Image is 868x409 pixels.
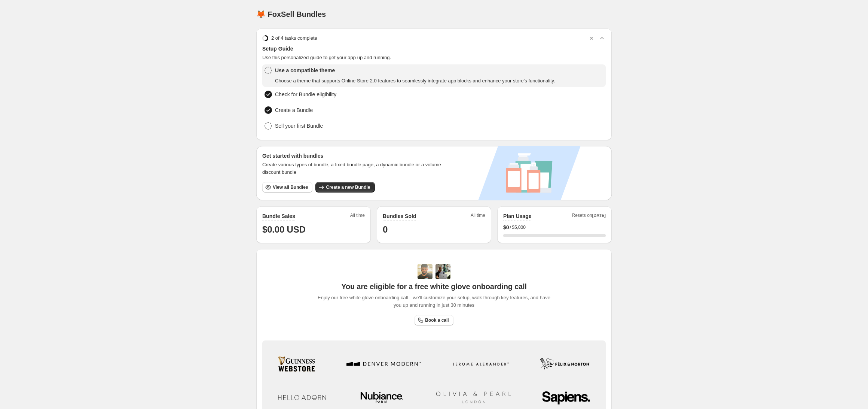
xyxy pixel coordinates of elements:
[418,264,433,279] img: Adi
[425,317,449,323] span: Book a call
[512,224,526,230] span: $5,000
[503,224,509,231] span: $ 0
[415,315,453,325] a: Book a call
[503,224,606,231] div: /
[273,184,308,190] span: View all Bundles
[256,10,326,19] h1: 🦊 FoxSell Bundles
[341,282,526,291] span: You are eligible for a free white glove onboarding call
[262,161,448,176] span: Create various types of bundle, a fixed bundle page, a dynamic bundle or a volume discount bundle
[326,184,370,190] span: Create a new Bundle
[262,45,606,52] span: Setup Guide
[271,34,317,42] span: 2 of 4 tasks complete
[350,212,365,221] span: All time
[275,67,555,74] span: Use a compatible theme
[315,182,375,193] button: Create a new Bundle
[471,212,485,221] span: All time
[435,264,450,279] img: Prakhar
[262,182,312,193] button: View all Bundles
[383,224,485,236] h1: 0
[262,224,365,236] h1: $0.00 USD
[275,106,313,114] span: Create a Bundle
[383,212,416,220] h2: Bundles Sold
[275,91,336,98] span: Check for Bundle eligibility
[503,212,531,220] h2: Plan Usage
[314,294,554,309] span: Enjoy our free white glove onboarding call—we'll customize your setup, walk through key features,...
[262,54,606,61] span: Use this personalized guide to get your app up and running.
[592,213,606,218] span: [DATE]
[275,77,555,85] span: Choose a theme that supports Online Store 2.0 features to seamlessly integrate app blocks and enh...
[275,122,323,130] span: Sell your first Bundle
[572,212,606,221] span: Resets on
[262,152,448,160] h3: Get started with bundles
[262,212,295,220] h2: Bundle Sales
